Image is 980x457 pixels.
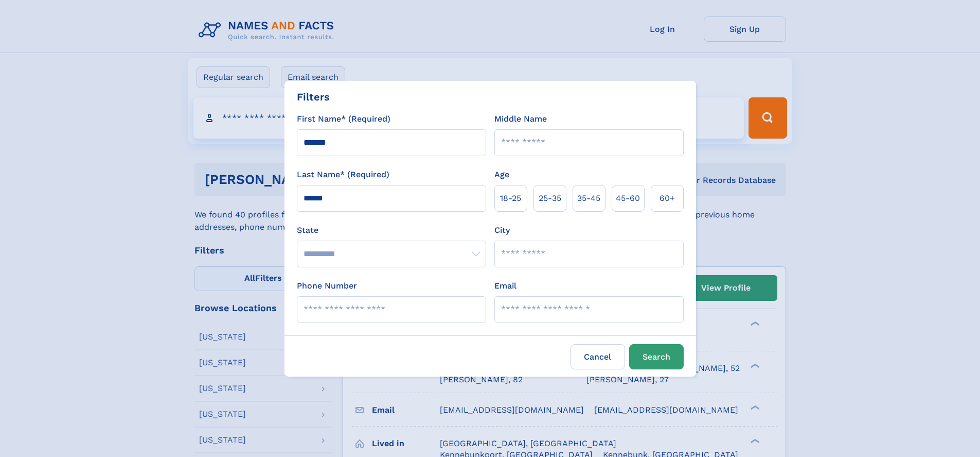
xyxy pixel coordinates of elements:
label: First Name* (Required) [297,113,390,125]
label: State [297,224,486,236]
span: 35‑45 [577,192,600,205]
span: 25‑35 [539,192,561,205]
span: 18‑25 [500,192,521,205]
span: 45‑60 [616,192,640,205]
label: Cancel [571,344,625,369]
label: Age [494,168,509,181]
label: Middle Name [494,113,547,125]
div: Filters [297,89,330,105]
label: Email [494,280,516,292]
label: City [494,224,510,236]
label: Phone Number [297,280,357,292]
button: Search [629,344,684,369]
label: Last Name* (Required) [297,168,389,181]
span: 60+ [660,192,675,205]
